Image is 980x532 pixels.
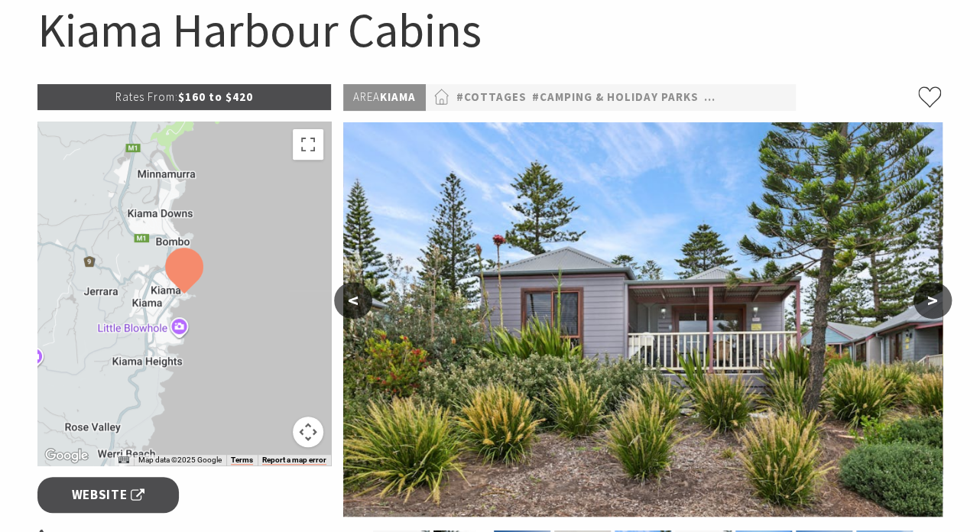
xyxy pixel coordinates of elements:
[913,282,952,319] button: >
[532,88,699,107] a: #Camping & Holiday Parks
[343,122,943,517] img: Exterior at Kiama Harbour Cabins
[37,84,331,110] p: $160 to $420
[704,88,810,107] a: #Self Contained
[262,456,326,465] a: Report a map error
[456,88,527,107] a: #Cottages
[231,456,253,465] a: Terms
[118,455,129,465] button: Keyboard shortcuts
[115,89,178,104] span: Rates From:
[334,282,372,319] button: <
[72,485,145,505] span: Website
[293,129,323,160] button: Toggle fullscreen view
[138,456,222,464] span: Map data ©2025 Google
[41,446,92,465] img: Google
[37,477,179,513] a: Website
[293,417,323,447] button: Map camera controls
[343,84,426,111] p: Kiama
[353,89,380,104] span: Area
[41,446,92,465] a: Open this area in Google Maps (opens a new window)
